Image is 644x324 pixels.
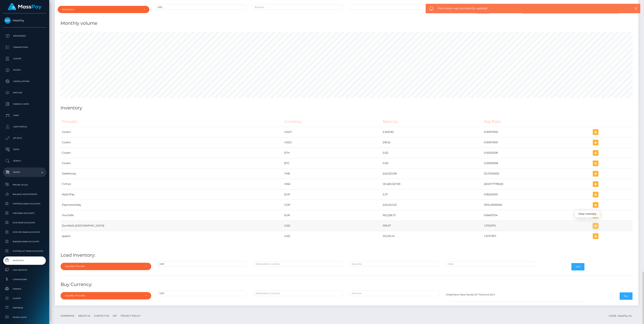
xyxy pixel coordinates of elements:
span: CRB Bank Accounts [4,211,45,215]
td: COP [283,200,381,210]
a: User Profile [3,122,46,132]
img: MassPay [4,17,11,24]
span: Fortress Bank Accounts [4,202,45,206]
span: MCB Bank Accounts [4,220,45,225]
textarea: {"HighValue":false,"VendorID":"DaVinciCAD"} [446,291,584,302]
p: Ledger [4,56,45,62]
td: VND [283,179,381,189]
a: Search [3,156,46,166]
a: Manage Users [3,99,46,109]
p: Cancellations [4,79,45,84]
td: MyEUPay [61,189,283,200]
a: Clients [3,294,46,302]
button: Liquidity Provider [61,292,151,299]
td: EUR [283,189,381,200]
a: MCB Bank Accounts [3,219,46,227]
td: DeeMoney [61,168,283,179]
th: Avg Rate [483,116,591,127]
span: Inventory [4,258,45,263]
td: EUR [283,210,381,220]
img: MassPay Logo [8,3,41,10]
td: apaylo [61,231,283,241]
p: Taxes [4,147,45,152]
p: Batches [4,90,45,96]
th: Currency [283,116,381,127]
a: Ibanera Bank Accounts [3,238,46,246]
td: 312,165.14 [381,231,483,241]
td: 243,043.20 [381,200,483,210]
span: MyEUPay Bank Accounts [4,230,45,234]
a: CRB Bank Accounts [3,209,46,217]
td: 2.37 [381,189,483,200]
td: 109.07 [381,220,483,231]
input: Currency [155,4,247,10]
td: 0.8465754 [483,210,591,220]
td: Cozeni [61,127,283,137]
span: Finance [4,287,45,291]
p: API Keys [4,135,45,141]
a: Partners [3,304,46,312]
p: Payees [4,67,45,73]
td: Cozeni [61,158,283,168]
td: FinFan [61,179,283,189]
td: ZumRails [GEOGRAPHIC_DATA] [61,220,283,231]
a: Dashboard [3,31,46,41]
a: Finance [3,285,46,293]
td: 0.9997000 [483,127,591,137]
div: Liquidity Provider [65,294,143,297]
p: Dashboard [4,33,45,39]
p: Transactions [4,44,45,50]
a: Payees [3,65,46,75]
td: 0.0002308 [483,148,591,158]
span: Partners [4,306,45,310]
h4: Load Inventory: [61,252,633,259]
td: 0.02 [381,148,483,158]
input: Quantity [349,261,440,267]
td: CAD [283,231,381,241]
a: Pricing Rules [3,181,46,189]
span: Link Services [4,268,45,272]
td: 33.0700000 [483,168,591,179]
button: Distributor [58,6,149,13]
a: Transactions [3,43,46,52]
p: Admin [4,169,45,175]
h4: Monthly volume [61,20,633,27]
p: Links [4,113,45,118]
a: MyEUPay Bank Accounts [3,228,46,236]
td: 2,369.80 [381,127,483,137]
div: Liquidity Provider [65,265,143,268]
a: Taxes [3,145,46,154]
td: 121,483,527.09 [381,179,483,189]
a: Contact Us [92,313,111,319]
td: YourSafe [61,210,283,220]
span: Permission was successfully updated. [438,6,615,10]
p: User Profile [4,124,45,130]
span: Payer Logos [4,315,45,319]
td: THB [283,168,381,179]
td: 162,228.37 [381,210,483,220]
td: 26337.7778500 [483,179,591,189]
a: Privacy Policy [119,313,142,319]
td: BTC [283,158,381,168]
h4: Buy Currency: [61,281,633,288]
a: Fortress Bank Accounts [3,200,46,208]
td: 243,033.08 [381,168,483,179]
span: MassPay [3,19,46,22]
td: 3915.0000000 [483,200,591,210]
td: ETH [283,148,381,158]
th: Balance [381,116,483,127]
span: Pricing Rules [4,183,45,187]
td: 0.9997000 [483,137,591,148]
a: Balance Adjustments [3,190,46,198]
th: Provider [61,116,283,127]
input: Rate [446,261,536,267]
a: Batches [3,88,46,97]
td: CAD [283,220,381,231]
td: USDC [283,137,381,148]
a: Payer Logos [3,313,46,321]
a: Cancellations [3,77,46,86]
td: 0.00 [381,158,483,168]
td: 0.0000098 [483,158,591,168]
a: Link Services [3,266,46,274]
span: Balance Adjustments [4,192,45,196]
